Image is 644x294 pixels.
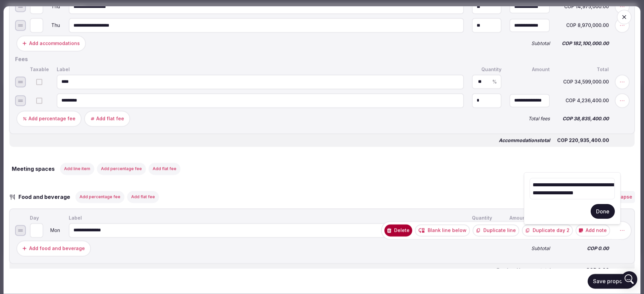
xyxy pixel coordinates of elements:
[55,66,465,73] div: Label
[508,40,551,47] div: Subtotal
[16,110,82,126] button: Add percentage fee
[508,244,551,252] div: Subtotal
[45,23,61,28] div: Thu
[97,163,146,175] button: Add percentage fee
[508,115,551,122] div: Total fees
[75,191,124,203] button: Add percentage fee
[29,245,85,252] div: Add food and beverage
[499,138,550,142] span: Accommodations total
[558,246,609,251] span: COP 0.00
[508,214,551,221] div: Amount
[496,268,550,272] span: Food and beverage total
[558,268,609,272] span: COP 0.00
[558,116,609,121] span: COP 38,835,400.00
[558,138,609,142] span: COP 220,935,400.00
[16,193,77,201] h3: Food and beverage
[384,224,412,236] button: Delete
[29,214,62,221] div: Day
[16,35,86,52] button: Add accommodations
[127,191,159,203] button: Add flat fee
[508,66,551,73] div: Amount
[16,240,91,256] button: Add food and beverage
[15,56,629,63] h2: Fees
[471,66,503,73] div: Quantity
[415,224,470,236] button: Blank line below
[471,214,503,221] div: Quantity
[576,224,610,236] button: Add note
[558,23,609,28] span: COP 8,970,000.00
[67,214,465,221] div: Label
[556,66,610,73] div: Total
[591,204,615,219] button: Done
[29,66,50,73] div: Taxable
[522,224,573,236] button: Duplicate day 2
[473,224,519,236] button: Duplicate line
[29,115,75,122] div: Add percentage fee
[558,41,609,46] span: COP 182,100,000.00
[45,228,61,232] div: Mon
[558,79,609,84] span: COP 34,599,000.00
[492,79,497,84] span: %
[96,115,124,122] div: Add flat fee
[149,163,180,175] button: Add flat fee
[84,110,130,126] button: Add flat fee
[588,274,635,288] button: Save proposal
[558,98,609,103] span: COP 4,236,400.00
[9,165,55,173] h3: Meeting spaces
[29,40,80,47] div: Add accommodations
[60,163,94,175] button: Add line item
